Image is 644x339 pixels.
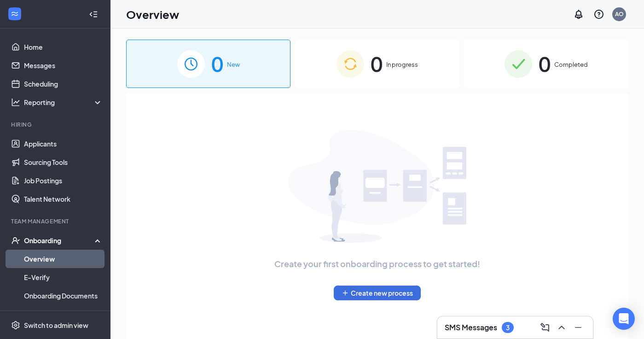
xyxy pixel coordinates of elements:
[342,289,349,297] svg: Plus
[211,48,223,80] span: 0
[89,10,98,19] svg: Collapse
[24,153,103,171] a: Sourcing Tools
[573,322,584,333] svg: Minimize
[11,236,20,245] svg: UserCheck
[371,48,383,80] span: 0
[24,321,88,330] div: Switch to admin view
[11,98,20,107] svg: Analysis
[538,320,552,335] button: ComposeMessage
[334,286,421,300] button: PlusCreate new process
[24,286,103,305] a: Onboarding Documents
[554,60,588,69] span: Completed
[24,268,103,286] a: E-Verify
[539,48,551,80] span: 0
[24,171,103,190] a: Job Postings
[274,257,480,270] span: Create your first onboarding process to get started!
[24,134,103,153] a: Applicants
[10,9,19,18] svg: WorkstreamLogo
[126,6,179,22] h1: Overview
[613,308,635,330] div: Open Intercom Messenger
[554,320,569,335] button: ChevronUp
[24,75,103,93] a: Scheduling
[540,322,551,333] svg: ComposeMessage
[24,250,103,268] a: Overview
[24,190,103,208] a: Talent Network
[11,321,20,330] svg: Settings
[593,9,604,20] svg: QuestionInfo
[24,236,95,245] div: Onboarding
[573,9,584,20] svg: Notifications
[24,38,103,56] a: Home
[556,322,567,333] svg: ChevronUp
[24,98,103,107] div: Reporting
[506,324,510,332] div: 3
[24,56,103,75] a: Messages
[615,10,624,18] div: AO
[11,121,101,129] div: Hiring
[386,60,418,69] span: In progress
[24,305,103,323] a: Activity log
[227,60,240,69] span: New
[571,320,586,335] button: Minimize
[11,217,101,225] div: Team Management
[445,322,497,333] h3: SMS Messages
